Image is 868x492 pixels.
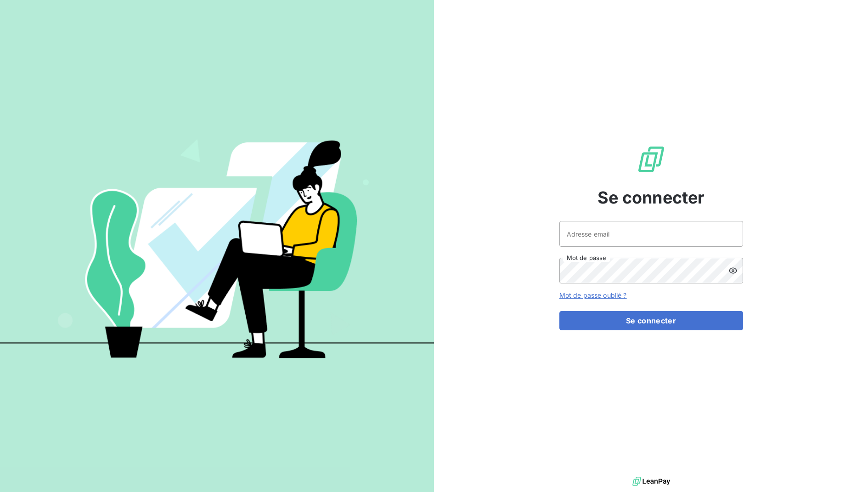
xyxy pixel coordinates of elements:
a: Mot de passe oublié ? [559,291,627,299]
input: placeholder [559,221,743,247]
span: Se connecter [597,185,705,210]
button: Se connecter [559,311,743,330]
img: logo [632,475,670,488]
img: Logo LeanPay [637,145,666,174]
